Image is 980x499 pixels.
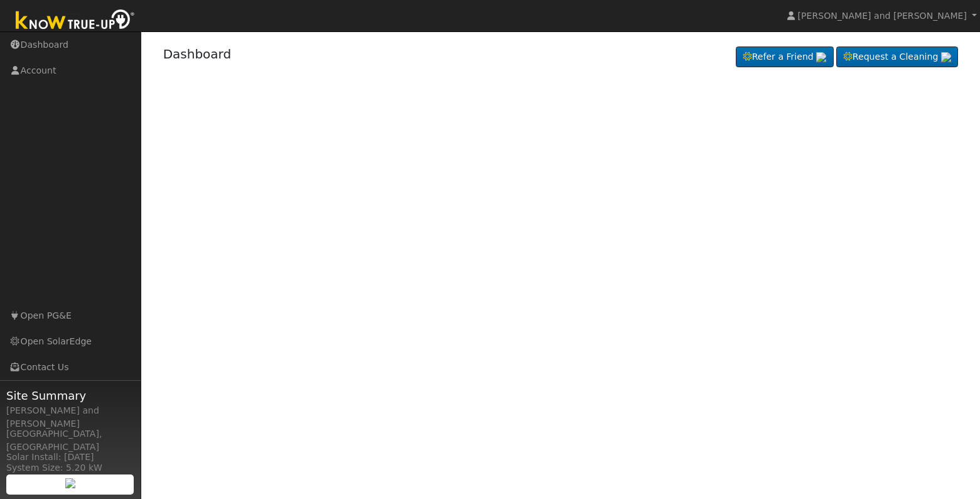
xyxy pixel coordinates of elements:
[163,47,232,62] a: Dashboard
[6,451,134,464] div: Solar Install: [DATE]
[6,404,134,430] div: [PERSON_NAME] and [PERSON_NAME]
[6,461,134,474] div: System Size: 5.20 kW
[941,52,951,62] img: retrieve
[6,427,134,454] div: [GEOGRAPHIC_DATA], [GEOGRAPHIC_DATA]
[6,387,134,404] span: Site Summary
[736,47,834,68] a: Refer a Friend
[65,478,75,488] img: retrieve
[816,52,826,62] img: retrieve
[836,47,958,68] a: Request a Cleaning
[9,7,141,35] img: Know True-Up
[798,11,967,21] span: [PERSON_NAME] and [PERSON_NAME]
